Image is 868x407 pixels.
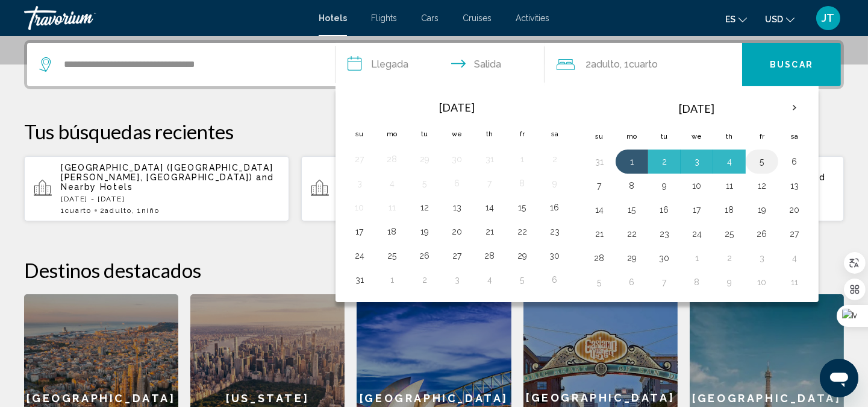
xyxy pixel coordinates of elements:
[480,271,499,288] button: Day 4
[752,250,772,267] button: Day 3
[622,153,642,170] button: Day 1
[591,58,620,70] span: Adulto
[545,43,742,86] button: Travelers: 2 adults, 0 children
[448,271,467,288] button: Day 3
[480,175,499,192] button: Day 7
[545,271,564,288] button: Day 6
[480,199,499,216] button: Day 14
[655,201,674,218] button: Day 16
[24,6,307,30] a: Travorium
[415,175,434,192] button: Day 5
[142,206,160,215] span: Niño
[61,163,273,182] span: [GEOGRAPHIC_DATA] ([GEOGRAPHIC_DATA][PERSON_NAME], [GEOGRAPHIC_DATA])
[480,223,499,240] button: Day 21
[770,60,813,70] span: Buscar
[516,13,549,23] a: Activities
[590,250,609,267] button: Day 28
[415,223,434,240] button: Day 19
[336,43,545,86] button: Check in and out dates
[61,206,92,215] span: 1
[622,177,642,194] button: Day 8
[785,153,804,170] button: Day 6
[61,172,274,192] span: and Nearby Hotels
[545,175,564,192] button: Day 9
[752,274,772,291] button: Day 10
[622,201,642,218] button: Day 15
[687,201,707,218] button: Day 17
[720,177,739,194] button: Day 11
[629,58,658,70] span: Cuarto
[785,201,804,218] button: Day 20
[421,13,439,23] a: Cars
[448,247,467,264] button: Day 27
[655,226,674,242] button: Day 23
[65,206,92,215] span: Cuarto
[382,271,402,288] button: Day 1
[687,153,707,170] button: Day 3
[61,195,279,203] p: [DATE] - [DATE]
[463,13,492,23] a: Cruises
[655,274,674,291] button: Day 7
[382,247,402,264] button: Day 25
[720,153,739,170] button: Day 4
[480,247,499,264] button: Day 28
[785,226,804,242] button: Day 27
[545,151,564,168] button: Day 2
[448,175,467,192] button: Day 6
[590,201,609,218] button: Day 14
[382,151,402,168] button: Day 28
[725,10,747,28] button: Change language
[687,177,707,194] button: Day 10
[720,274,739,291] button: Day 9
[765,10,795,28] button: Change currency
[622,250,642,267] button: Day 29
[415,271,434,288] button: Day 2
[105,206,131,215] span: Adulto
[687,274,707,291] button: Day 8
[752,201,772,218] button: Day 19
[813,5,844,31] button: User Menu
[382,223,402,240] button: Day 18
[350,247,369,264] button: Day 24
[513,223,532,240] button: Day 22
[590,153,609,170] button: Day 31
[415,247,434,264] button: Day 26
[590,274,609,291] button: Day 5
[319,13,347,23] a: Hotels
[100,206,132,215] span: 2
[513,151,532,168] button: Day 1
[24,258,844,282] h2: Destinos destacados
[687,226,707,242] button: Day 24
[720,250,739,267] button: Day 2
[376,94,539,121] th: [DATE]
[687,250,707,267] button: Day 1
[350,175,369,192] button: Day 3
[622,226,642,242] button: Day 22
[822,12,835,24] span: JT
[415,151,434,168] button: Day 29
[778,94,811,122] button: Next month
[24,156,289,222] button: [GEOGRAPHIC_DATA] ([GEOGRAPHIC_DATA][PERSON_NAME], [GEOGRAPHIC_DATA]) and Nearby Hotels[DATE] - [...
[785,177,804,194] button: Day 13
[752,177,772,194] button: Day 12
[720,226,739,242] button: Day 25
[132,206,160,215] span: , 1
[371,13,397,23] a: Flights
[785,274,804,291] button: Day 11
[513,247,532,264] button: Day 29
[350,151,369,168] button: Day 27
[513,271,532,288] button: Day 5
[382,199,402,216] button: Day 11
[513,175,532,192] button: Day 8
[655,250,674,267] button: Day 30
[585,56,620,73] span: 2
[720,201,739,218] button: Day 18
[752,226,772,242] button: Day 26
[448,223,467,240] button: Day 20
[622,274,642,291] button: Day 6
[765,14,783,24] span: USD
